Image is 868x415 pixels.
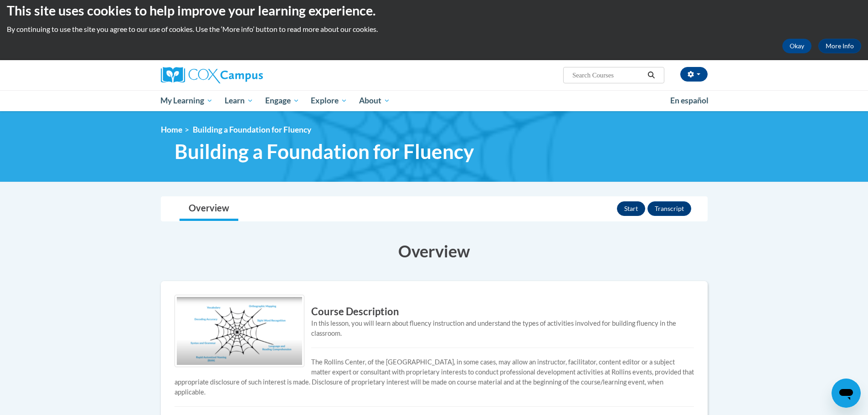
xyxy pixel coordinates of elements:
a: Engage [259,90,305,111]
input: Search Courses [571,70,644,81]
span: Explore [311,95,347,106]
button: Account Settings [680,67,708,82]
div: Main menu [147,90,721,111]
iframe: Button to launch messaging window [832,379,861,408]
p: By continuing to use the site you agree to our use of cookies. Use the ‘More info’ button to read... [7,24,861,34]
p: The Rollins Center, of the [GEOGRAPHIC_DATA], in some cases, may allow an instructor, facilitator... [175,357,694,397]
img: Cox Campus [161,67,263,83]
span: Building a Foundation for Fluency [175,139,474,164]
a: Cox Campus [161,67,334,83]
button: Okay [782,39,812,53]
span: Engage [265,95,299,106]
h3: Course Description [175,305,694,319]
img: Course logo image [175,295,304,367]
a: My Learning [155,90,219,111]
button: Transcript [647,201,691,216]
span: Building a Foundation for Fluency [193,125,311,134]
a: Learn [219,90,259,111]
div: In this lesson, you will learn about fluency instruction and understand the types of activities i... [175,318,694,338]
span: My Learning [160,95,213,106]
button: Search [644,70,658,81]
h3: Overview [161,240,708,262]
h2: This site uses cookies to help improve your learning experience. [7,1,861,20]
a: En español [664,91,714,110]
span: En español [670,96,709,105]
span: About [359,95,390,106]
a: Home [161,125,182,134]
a: Overview [180,197,238,221]
button: Start [617,201,645,216]
a: More Info [818,39,861,53]
span: Learn [225,95,253,106]
a: About [353,90,396,111]
a: Explore [305,90,353,111]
